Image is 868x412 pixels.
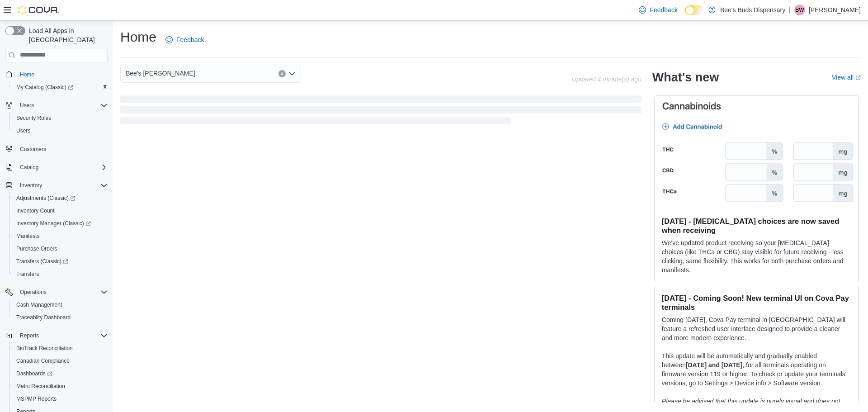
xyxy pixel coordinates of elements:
a: Purchase Orders [13,243,61,254]
button: Metrc Reconciliation [9,380,111,393]
a: Manifests [13,231,43,242]
input: Dark Mode [685,5,704,15]
a: Security Roles [13,113,55,123]
span: Users [16,100,108,111]
button: Purchase Orders [9,242,111,255]
a: BioTrack Reconciliation [13,343,76,354]
a: Transfers [13,269,42,279]
span: My Catalog (Classic) [16,84,73,91]
a: Users [13,125,34,136]
p: Coming [DATE], Cova Pay terminal in [GEOGRAPHIC_DATA] will feature a refreshed user interface des... [662,315,851,342]
a: Inventory Count [13,205,58,216]
span: Canadian Compliance [16,357,70,365]
span: Feedback [176,35,204,44]
a: My Catalog (Classic) [13,82,77,93]
span: Security Roles [13,113,108,123]
button: Cash Management [9,298,111,311]
span: Inventory Count [13,205,108,216]
h3: [DATE] - [MEDICAL_DATA] choices are now saved when receiving [662,217,851,235]
a: Transfers (Classic) [13,256,72,267]
span: Adjustments (Classic) [13,193,108,204]
span: Home [16,69,108,80]
strong: [DATE] and [DATE] [686,361,742,369]
span: Purchase Orders [13,243,108,254]
button: Catalog [2,161,111,174]
a: Dashboards [9,367,111,380]
span: Operations [20,289,47,296]
button: Canadian Compliance [9,355,111,367]
span: Transfers (Classic) [13,256,108,267]
span: Users [20,102,34,109]
span: Customers [16,143,108,155]
a: Inventory Manager (Classic) [9,217,111,230]
span: Transfers (Classic) [16,258,68,265]
img: Cova [18,5,59,14]
span: Purchase Orders [16,245,57,252]
button: Transfers [9,268,111,280]
button: Reports [16,330,42,341]
button: Security Roles [9,112,111,124]
span: Users [16,127,30,134]
button: Operations [16,287,50,298]
button: Customers [2,142,111,156]
span: Customers [20,146,46,153]
button: Inventory [2,179,111,192]
span: Inventory Manager (Classic) [16,220,91,227]
a: Feedback [162,31,208,49]
span: Home [20,71,34,78]
button: Clear input [278,70,286,77]
a: Inventory Manager (Classic) [13,218,94,229]
span: Reports [16,330,108,341]
span: Bee's [PERSON_NAME] [126,68,195,79]
p: | [789,5,791,15]
button: Home [2,68,111,81]
span: Inventory [20,182,42,189]
span: BioTrack Reconciliation [16,345,73,352]
span: Adjustments (Classic) [16,194,75,202]
span: Cash Management [16,301,62,308]
p: Bee's Buds Dispensary [720,5,785,15]
a: MSPMP Reports [13,393,60,404]
button: Users [9,124,111,137]
span: Users [13,125,108,136]
a: Adjustments (Classic) [13,193,79,204]
span: Feedback [650,5,677,14]
button: Operations [2,286,111,298]
a: Customers [16,144,50,155]
span: MSPMP Reports [13,393,108,404]
div: Barbara Wilson [794,5,805,15]
span: Loading [120,97,642,126]
span: Manifests [16,232,39,240]
span: Operations [16,287,108,298]
h3: [DATE] - Coming Soon! New terminal UI on Cova Pay terminals [662,294,851,312]
span: Canadian Compliance [13,355,108,366]
span: Catalog [20,164,38,171]
h1: Home [120,28,156,46]
button: Users [2,99,111,112]
a: Metrc Reconciliation [13,381,69,392]
span: Manifests [13,231,108,242]
span: My Catalog (Classic) [13,82,108,93]
span: BW [795,5,804,15]
span: Traceabilty Dashboard [16,314,71,321]
a: Canadian Compliance [13,355,73,366]
span: Transfers [13,269,108,279]
span: Reports [20,332,39,339]
button: BioTrack Reconciliation [9,342,111,355]
button: Inventory Count [9,204,111,217]
span: Security Roles [16,114,51,122]
span: Dashboards [16,370,52,377]
span: Catalog [16,162,108,173]
a: Cash Management [13,299,66,310]
span: Metrc Reconciliation [13,381,108,392]
span: Inventory Count [16,207,55,214]
svg: External link [855,75,861,81]
p: [PERSON_NAME] [809,5,861,15]
a: Home [16,69,38,80]
h2: What's new [652,70,719,85]
button: Catalog [16,162,42,173]
button: MSPMP Reports [9,393,111,405]
a: Feedback [635,1,681,19]
a: View allExternal link [832,74,861,81]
